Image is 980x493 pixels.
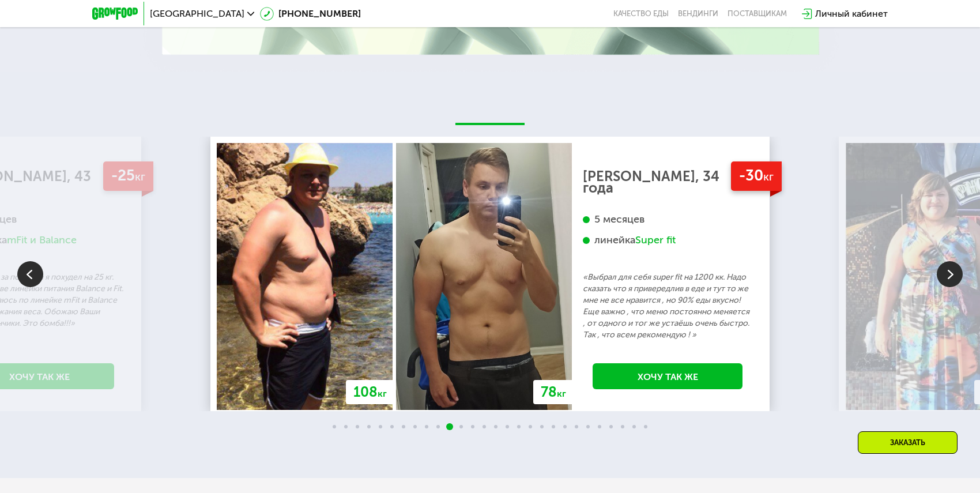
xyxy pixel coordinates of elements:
div: 5 месяцев [583,213,752,226]
a: Качество еды [613,9,669,18]
span: кг [763,170,774,183]
div: поставщикам [728,9,787,18]
span: кг [378,388,387,399]
div: Super fit [635,234,676,247]
span: кг [135,170,145,183]
span: [GEOGRAPHIC_DATA] [150,9,244,18]
div: 78 [533,380,574,404]
div: линейка [583,234,752,247]
a: Хочу так же [593,363,742,389]
p: «Выбрал для себя super fit на 1200 кк. Надо сказать что я привередлив в еде и тут то же мне не вс... [583,272,752,341]
div: 108 [346,380,394,404]
div: Заказать [858,431,958,454]
span: кг [557,388,566,399]
div: Личный кабинет [815,7,888,21]
div: mFit и Balance [7,234,77,247]
a: [PHONE_NUMBER] [260,7,361,21]
div: [PERSON_NAME], 34 года [583,171,752,194]
a: Вендинги [678,9,718,18]
img: Slide left [17,261,43,287]
div: -30 [731,161,782,191]
div: -25 [103,161,153,191]
img: Slide right [937,261,963,287]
